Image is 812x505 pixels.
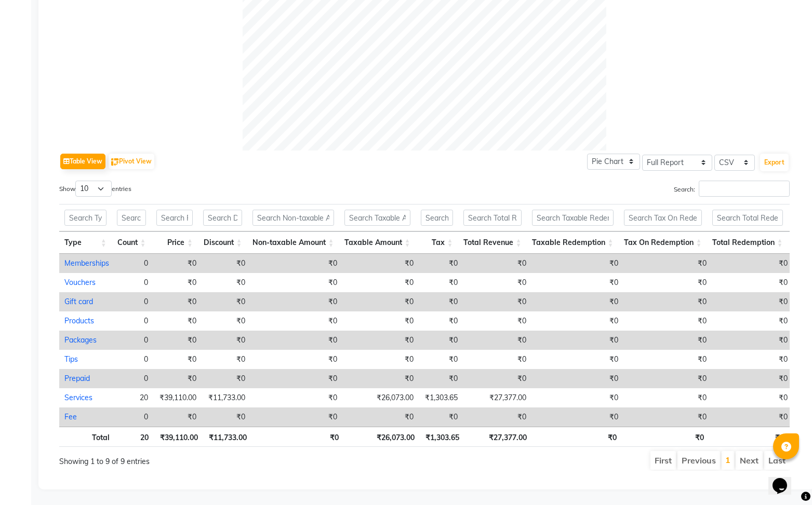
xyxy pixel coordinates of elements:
td: 0 [114,407,153,427]
td: ₹0 [342,407,419,427]
td: ₹0 [712,388,793,407]
td: ₹0 [153,331,202,350]
td: ₹0 [153,254,202,273]
td: ₹0 [463,254,531,273]
input: Search Type [64,210,107,226]
input: Search Discount [203,210,242,226]
td: ₹0 [531,292,623,311]
td: ₹0 [531,254,623,273]
td: ₹0 [419,350,463,369]
td: ₹0 [463,292,531,311]
td: ₹0 [202,311,250,331]
input: Search Tax On Redemption [624,210,702,226]
td: ₹0 [153,292,202,311]
td: ₹0 [250,350,342,369]
td: ₹0 [419,407,463,427]
th: ₹27,377.00 [464,427,532,447]
td: ₹0 [623,254,712,273]
td: ₹0 [342,273,419,292]
td: ₹39,110.00 [153,388,202,407]
td: 0 [114,254,153,273]
th: ₹1,303.65 [420,427,464,447]
input: Search Total Revenue [463,210,522,226]
a: Tips [64,354,78,364]
td: ₹0 [153,350,202,369]
td: ₹0 [531,331,623,350]
td: ₹0 [250,311,342,331]
td: 0 [114,273,153,292]
td: ₹0 [419,331,463,350]
img: pivot.png [111,158,119,166]
td: ₹0 [419,292,463,311]
td: ₹0 [419,273,463,292]
td: 0 [114,369,153,388]
td: ₹0 [202,407,250,427]
td: ₹0 [202,331,250,350]
th: Total Redemption: activate to sort column ascending [707,231,788,254]
td: ₹0 [250,369,342,388]
td: ₹0 [153,311,202,331]
td: ₹0 [419,369,463,388]
label: Search: [674,181,790,197]
td: ₹0 [623,331,712,350]
td: ₹0 [623,369,712,388]
a: Products [64,316,94,325]
td: ₹0 [712,407,793,427]
td: ₹0 [202,350,250,369]
td: ₹0 [463,311,531,331]
th: Total [59,427,115,447]
td: ₹0 [342,369,419,388]
td: ₹0 [623,388,712,407]
th: Type: activate to sort column ascending [59,231,112,254]
input: Search Tax [421,210,453,226]
input: Search Count [117,210,146,226]
td: ₹0 [531,388,623,407]
td: ₹0 [250,388,342,407]
td: ₹0 [342,292,419,311]
th: ₹26,073.00 [344,427,420,447]
td: ₹0 [531,311,623,331]
td: ₹0 [623,292,712,311]
td: ₹0 [202,254,250,273]
th: Taxable Amount: activate to sort column ascending [339,231,416,254]
input: Search Price [156,210,193,226]
th: Taxable Redemption: activate to sort column ascending [527,231,619,254]
td: ₹27,377.00 [463,388,531,407]
td: ₹0 [419,254,463,273]
td: ₹0 [250,331,342,350]
button: Export [760,154,789,171]
td: ₹0 [202,292,250,311]
td: ₹0 [712,311,793,331]
td: ₹0 [342,350,419,369]
input: Search Taxable Amount [344,210,410,226]
td: ₹0 [250,254,342,273]
td: 0 [114,331,153,350]
a: 1 [725,455,730,465]
td: ₹0 [342,254,419,273]
td: ₹11,733.00 [202,388,250,407]
td: ₹0 [463,407,531,427]
input: Search: [699,181,790,197]
td: ₹0 [531,273,623,292]
th: ₹0 [622,427,709,447]
td: ₹26,073.00 [342,388,419,407]
td: ₹0 [202,273,250,292]
td: 20 [114,388,153,407]
label: Show entries [59,181,131,197]
td: ₹0 [531,369,623,388]
th: ₹0 [532,427,622,447]
td: ₹0 [153,273,202,292]
th: Price: activate to sort column ascending [151,231,198,254]
td: ₹0 [153,369,202,388]
iframe: chat widget [768,463,802,495]
th: ₹0 [252,427,344,447]
input: Search Taxable Redemption [532,210,614,226]
th: ₹0 [709,427,789,447]
td: ₹0 [250,292,342,311]
th: ₹11,733.00 [203,427,252,447]
a: Prepaid [64,374,90,383]
a: Memberships [64,258,109,268]
td: ₹0 [342,331,419,350]
td: ₹0 [342,311,419,331]
td: ₹0 [463,350,531,369]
